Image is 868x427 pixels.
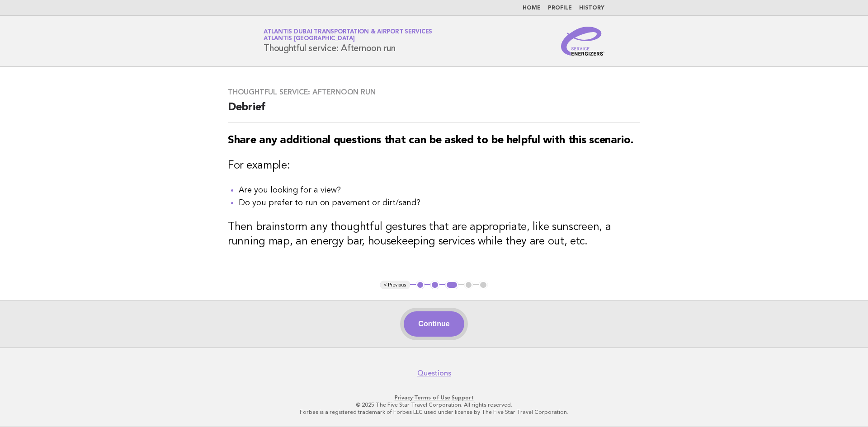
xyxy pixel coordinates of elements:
[404,311,464,337] button: Continue
[395,394,413,401] a: Privacy
[264,29,432,53] h1: Thoughtful service: Afternoon run
[416,281,425,290] button: 1
[579,5,604,11] a: History
[452,394,474,401] a: Support
[157,408,711,416] p: Forbes is a registered trademark of Forbes LLC used under license by The Five Star Travel Corpora...
[264,36,355,42] span: Atlantis [GEOGRAPHIC_DATA]
[548,5,572,11] a: Profile
[239,197,640,209] li: Do you prefer to run on pavement or dirt/sand?
[239,184,640,197] li: Are you looking for a view?
[417,369,451,378] a: Questions
[228,220,640,249] h3: Then brainstorm any thoughtful gestures that are appropriate, like sunscreen, a running map, an e...
[523,5,541,11] a: Home
[157,401,711,408] p: © 2025 The Five Star Travel Corporation. All rights reserved.
[157,394,711,401] p: · ·
[264,29,432,42] a: Atlantis Dubai Transportation & Airport ServicesAtlantis [GEOGRAPHIC_DATA]
[228,159,640,173] h3: For example:
[228,88,640,97] h3: Thoughtful service: Afternoon run
[228,100,640,122] h2: Debrief
[228,135,633,146] strong: Share any additional questions that can be asked to be helpful with this scenario.
[380,281,410,290] button: < Previous
[445,281,458,290] button: 3
[414,394,450,401] a: Terms of Use
[561,27,604,56] img: Service Energizers
[430,281,439,290] button: 2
